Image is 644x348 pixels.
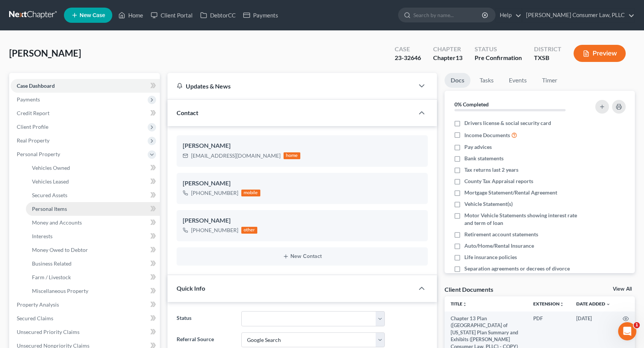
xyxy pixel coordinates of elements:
div: District [534,45,561,54]
span: Quick Info [177,285,205,292]
span: Money Owed to Debtor [32,247,88,253]
a: Secured Assets [26,188,160,202]
div: [EMAIL_ADDRESS][DOMAIN_NAME] [191,152,281,160]
a: Secured Claims [11,312,160,325]
span: Life insurance policies [464,253,517,261]
i: expand_more [606,302,611,307]
a: Farm / Livestock [26,270,160,284]
div: Case [395,45,421,54]
span: Personal Items [32,206,67,212]
a: Date Added expand_more [576,301,611,307]
span: Miscellaneous Property [32,288,88,294]
a: Personal Items [26,202,160,216]
a: Titleunfold_more [451,301,467,307]
input: Search by name... [413,8,483,22]
a: Home [115,8,147,22]
span: Secured Claims [17,315,53,321]
span: Auto/Home/Rental Insurance [464,242,534,250]
a: Unsecured Priority Claims [11,325,160,339]
a: Payments [239,8,282,22]
span: Retirement account statements [464,231,538,238]
div: TXSB [534,54,561,62]
span: Vehicles Leased [32,178,69,185]
button: Preview [574,45,626,62]
div: other [241,227,257,234]
a: Timer [536,73,563,88]
a: View All [613,286,632,292]
span: Case Dashboard [17,82,55,89]
div: Client Documents [445,285,493,293]
span: County Tax Appraisal reports [464,177,533,185]
span: Interests [32,233,53,239]
span: Motor Vehicle Statements showing interest rate and term of loan [464,212,581,227]
span: Tax returns last 2 years [464,166,518,174]
div: [PERSON_NAME] [183,141,422,150]
span: Income Documents [464,131,510,139]
span: Drivers license & social security card [464,119,551,127]
i: unfold_more [560,302,564,307]
div: Pre Confirmation [475,54,522,62]
div: [PHONE_NUMBER] [191,226,238,234]
a: Miscellaneous Property [26,284,160,298]
span: Client Profile [17,123,48,130]
a: Vehicles Owned [26,161,160,175]
a: Money and Accounts [26,216,160,229]
span: Secured Assets [32,192,67,198]
span: Separation agreements or decrees of divorce [464,265,570,272]
a: Money Owed to Debtor [26,243,160,257]
div: Chapter [433,54,462,62]
span: Money and Accounts [32,219,82,226]
span: Bank statements [464,155,504,162]
div: mobile [241,190,260,196]
label: Referral Source [173,332,238,348]
div: [PERSON_NAME] [183,179,422,188]
div: [PERSON_NAME] [183,216,422,225]
span: 1 [634,322,640,328]
label: Status [173,311,238,326]
span: Contact [177,109,198,116]
i: unfold_more [462,302,467,307]
a: Help [496,8,521,22]
iframe: Intercom live chat [618,322,636,340]
div: Status [475,45,522,54]
a: [PERSON_NAME] Consumer Law, PLLC [522,8,634,22]
div: Chapter [433,45,462,54]
a: DebtorCC [196,8,239,22]
a: Case Dashboard [11,79,160,93]
span: New Case [80,13,105,18]
div: Updates & News [177,82,405,90]
span: Unsecured Priority Claims [17,329,80,335]
span: Pay advices [464,143,492,151]
a: Tasks [473,73,500,88]
a: Property Analysis [11,298,160,312]
span: Property Analysis [17,301,59,308]
div: 23-32646 [395,54,421,62]
a: Events [503,73,533,88]
div: home [284,152,300,159]
span: Personal Property [17,151,60,157]
div: [PHONE_NUMBER] [191,189,238,197]
a: Client Portal [147,8,196,22]
a: Credit Report [11,106,160,120]
span: Mortgage Statement/Rental Agreement [464,189,557,196]
strong: 0% Completed [454,101,489,108]
a: Extensionunfold_more [533,301,564,307]
button: New Contact [183,253,422,259]
span: [PERSON_NAME] [9,47,81,59]
a: Vehicles Leased [26,175,160,188]
a: Business Related [26,257,160,270]
span: Payments [17,96,40,103]
span: 13 [456,54,462,61]
span: Business Related [32,260,72,267]
span: Real Property [17,137,49,144]
span: Credit Report [17,110,49,116]
a: Docs [445,73,470,88]
span: Vehicle Statement(s) [464,200,513,208]
span: Farm / Livestock [32,274,71,280]
a: Interests [26,229,160,243]
span: Vehicles Owned [32,165,70,171]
